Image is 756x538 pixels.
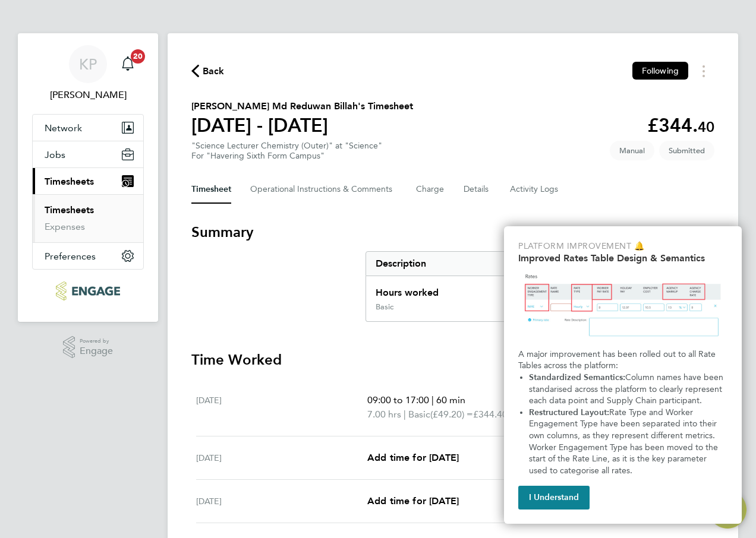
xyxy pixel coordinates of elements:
[518,349,727,372] p: A major improvement has been rolled out to all Rate Tables across the platform:
[131,49,145,64] span: 20
[79,56,97,72] span: KP
[45,251,96,262] span: Preferences
[404,409,406,420] span: |
[32,88,144,102] span: Kavita Phakey
[529,372,726,406] span: Column names have been standarised across the platform to clearly represent each data point and S...
[367,409,401,420] span: 7.00 hrs
[473,409,508,420] span: £344.40
[191,223,714,242] h3: Summary
[45,122,82,134] span: Network
[464,175,491,204] button: Details
[366,252,627,276] div: Description
[18,33,158,322] nav: Main navigation
[436,394,465,406] span: 60 min
[191,113,413,137] h1: [DATE] - [DATE]
[367,452,459,463] span: Add time for [DATE]
[45,221,85,232] a: Expenses
[529,372,625,382] strong: Standardized Semantics:
[693,62,714,80] button: Timesheets Menu
[610,141,654,160] span: This timesheet was manually created.
[32,45,144,102] a: Go to account details
[196,451,367,465] div: [DATE]
[45,149,65,160] span: Jobs
[376,302,393,312] div: Basic
[642,65,679,76] span: Following
[80,346,113,356] span: Engage
[366,276,627,302] div: Hours worked
[45,204,94,216] a: Timesheets
[529,407,720,476] span: Rate Type and Worker Engagement Type have been separated into their own columns, as they represen...
[647,114,714,137] app-decimal: £344.
[191,141,382,161] div: "Science Lecturer Chemistry (Outer)" at "Science"
[45,176,94,187] span: Timesheets
[191,175,231,204] button: Timesheet
[367,495,459,507] span: Add time for [DATE]
[518,486,590,509] button: I Understand
[366,251,714,322] div: Summary
[518,268,727,344] img: Updated Rates Table Design & Semantics
[698,118,714,135] span: 40
[518,240,727,252] p: Platform Improvement 🔔
[191,99,413,113] h2: [PERSON_NAME] Md Reduwan Billah's Timesheet
[510,175,560,204] button: Activity Logs
[32,281,144,300] a: Go to home page
[659,141,714,160] span: This timesheet is Submitted.
[416,175,445,204] button: Charge
[56,281,119,300] img: ncclondon-logo-retina.png
[196,393,367,422] div: [DATE]
[196,494,367,508] div: [DATE]
[529,407,609,417] strong: Restructured Layout:
[367,394,429,406] span: 09:00 to 17:00
[203,64,225,78] span: Back
[408,407,430,422] span: Basic
[191,151,382,161] div: For "Havering Sixth Form Campus"
[518,252,727,264] h2: Improved Rates Table Design & Semantics
[191,350,714,369] h3: Time Worked
[431,394,434,406] span: |
[430,409,473,420] span: (£49.20) =
[80,336,113,346] span: Powered by
[504,226,742,524] div: Improved Rate Table Semantics
[250,175,397,204] button: Operational Instructions & Comments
